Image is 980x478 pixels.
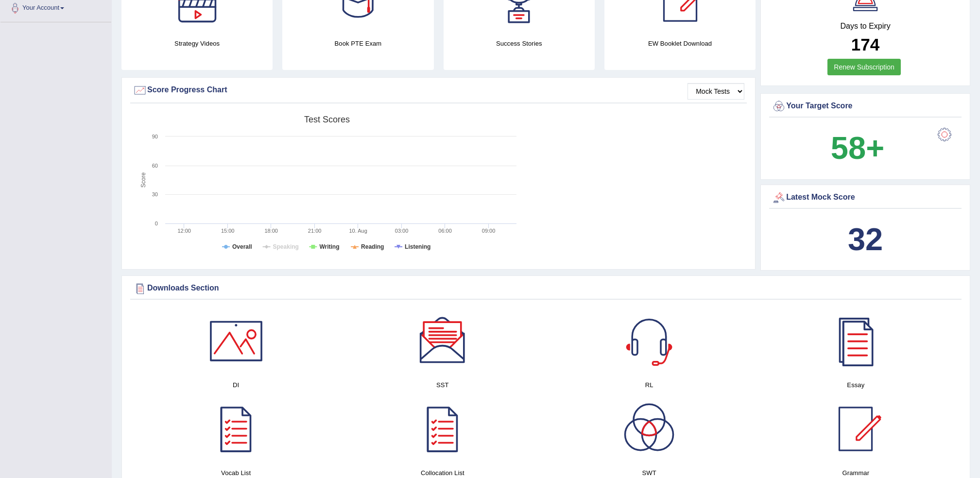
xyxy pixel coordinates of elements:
[308,228,322,234] text: 21:00
[772,99,959,114] div: Your Target Score
[319,243,339,250] tspan: Writing
[344,380,541,390] h4: SST
[133,281,959,296] div: Downloads Section
[604,38,756,49] h4: EW Booklet Download
[138,380,334,390] h4: DI
[772,22,959,31] h4: Days to Expiry
[264,228,278,234] text: 18:00
[551,380,748,390] h4: RL
[349,228,367,234] tspan: 10. Aug
[273,243,299,250] tspan: Speaking
[757,380,954,390] h4: Essay
[831,130,884,166] b: 58+
[140,172,147,188] tspan: Score
[482,228,496,234] text: 09:00
[405,243,430,250] tspan: Listening
[848,222,883,257] b: 32
[438,228,452,234] text: 06:00
[155,221,158,226] text: 0
[551,468,748,478] h4: SWT
[152,163,158,169] text: 60
[152,191,158,197] text: 30
[177,228,191,234] text: 12:00
[772,190,959,205] div: Latest Mock Score
[827,59,901,75] a: Renew Subscription
[851,35,879,54] b: 174
[138,468,334,478] h4: Vocab List
[152,134,158,139] text: 90
[444,38,595,49] h4: Success Stories
[757,468,954,478] h4: Grammar
[361,243,384,250] tspan: Reading
[133,83,744,98] div: Score Progress Chart
[221,228,235,234] text: 15:00
[395,228,409,234] text: 03:00
[344,468,541,478] h4: Collocation List
[304,115,350,124] tspan: Test scores
[282,38,433,49] h4: Book PTE Exam
[121,38,273,49] h4: Strategy Videos
[232,243,252,250] tspan: Overall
